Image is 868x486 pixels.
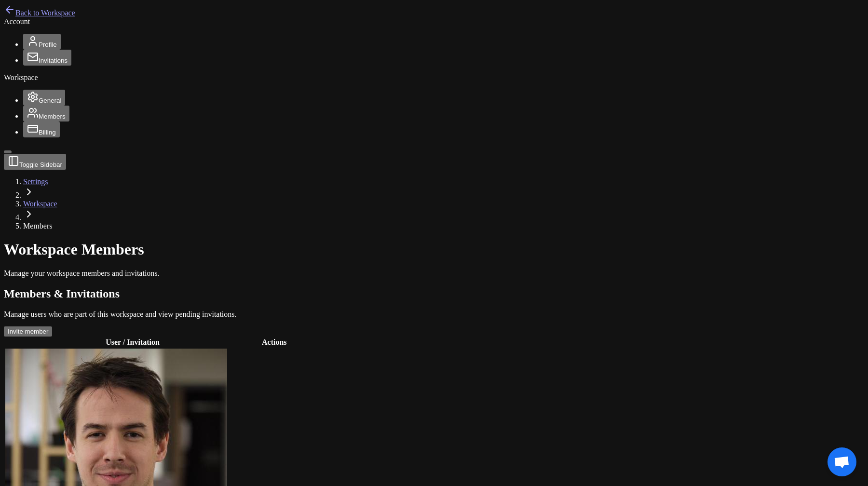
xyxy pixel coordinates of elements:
[4,73,864,82] div: Workspace
[4,154,66,170] button: Toggle Sidebar
[15,9,75,17] span: Back to Workspace
[5,337,260,347] th: User / Invitation
[23,121,60,137] button: Billing
[23,106,69,121] button: Members
[39,113,66,120] span: Members
[261,337,287,347] th: Actions
[4,287,864,300] h2: Members & Invitations
[4,241,864,258] h1: Workspace Members
[4,150,12,153] button: Toggle Sidebar
[23,50,71,66] button: Invitations
[4,9,75,17] a: Back to Workspace
[4,326,52,337] button: Invite member
[23,177,48,186] a: Settings
[23,40,61,48] a: Profile
[19,161,62,168] span: Toggle Sidebar
[23,222,52,230] span: Members
[23,96,65,104] a: General
[39,129,56,136] span: Billing
[4,269,864,278] p: Manage your workspace members and invitations.
[23,128,60,136] a: Billing
[23,112,69,120] a: Members
[39,97,61,104] span: General
[39,57,68,64] span: Invitations
[4,17,864,26] div: Account
[23,200,57,208] a: Workspace
[827,447,856,476] div: Open chat
[23,56,71,64] a: Invitations
[4,310,864,319] p: Manage users who are part of this workspace and view pending invitations.
[39,41,57,48] span: Profile
[23,90,65,106] button: General
[4,177,864,230] nav: breadcrumb
[23,34,61,50] button: Profile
